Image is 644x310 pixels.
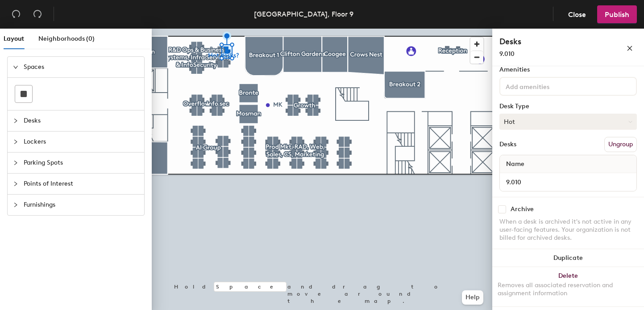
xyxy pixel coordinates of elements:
[24,110,139,131] span: Desks
[13,118,18,123] span: collapsed
[24,57,139,77] span: Spaces
[4,35,24,42] span: Layout
[627,45,633,51] span: close
[24,174,139,194] span: Points of Interest
[499,36,598,47] h4: Desks
[24,153,139,173] span: Parking Spots
[492,267,644,306] button: DeleteRemoves all associated reservation and assignment information
[499,218,637,242] div: When a desk is archived it's not active in any user-facing features. Your organization is not bil...
[13,202,18,208] span: collapsed
[13,160,18,166] span: collapsed
[502,156,529,172] span: Name
[504,81,584,91] input: Add amenities
[561,5,594,23] button: Close
[12,9,21,18] span: undo
[7,5,25,23] button: Undo (⌘ + Z)
[13,139,18,144] span: collapsed
[13,64,18,70] span: expanded
[502,176,635,188] input: Unnamed desk
[499,50,515,58] span: 9.010
[499,114,637,130] button: Hot
[511,206,534,213] div: Archive
[499,103,637,110] div: Desk Type
[29,5,46,23] button: Redo (⌘ + ⇧ + Z)
[24,195,139,215] span: Furnishings
[498,281,639,297] div: Removes all associated reservation and assignment information
[499,66,637,73] div: Amenities
[492,249,644,267] button: Duplicate
[254,8,353,20] div: [GEOGRAPHIC_DATA], Floor 9
[568,10,586,19] span: Close
[605,10,629,19] span: Publish
[499,141,516,148] div: Desks
[462,290,483,305] button: Help
[597,5,637,23] button: Publish
[24,132,139,152] span: Lockers
[13,181,18,187] span: collapsed
[38,35,95,42] span: Neighborhoods (0)
[604,137,637,152] button: Ungroup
